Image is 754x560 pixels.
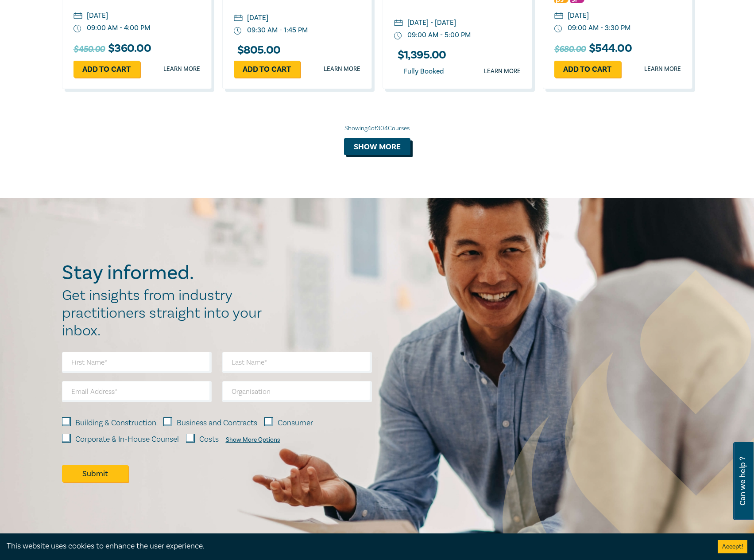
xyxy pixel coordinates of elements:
span: $680.00 [554,42,586,56]
img: watch [73,25,81,33]
div: Fully Booked [394,66,453,78]
label: Corporate & In-House Counsel [75,434,179,445]
img: watch [554,25,562,33]
span: $450.00 [73,42,105,56]
button: Submit [62,465,128,482]
input: Email Address* [62,381,212,402]
img: calendar [554,12,563,20]
a: Add to cart [234,61,300,78]
a: Learn more [484,67,521,76]
label: Costs [199,434,219,445]
div: 09:30 AM - 1:45 PM [247,25,308,35]
h2: Stay informed. [62,261,271,284]
div: [DATE] [87,11,108,21]
div: [DATE] [247,13,268,23]
div: 09:00 AM - 3:30 PM [568,23,630,33]
div: 09:00 AM - 5:00 PM [407,30,471,40]
img: calendar [394,19,403,27]
div: 09:00 AM - 4:00 PM [87,23,150,33]
label: Consumer [278,417,313,429]
img: watch [394,32,402,40]
div: [DATE] [568,11,589,21]
input: Last Name* [222,352,372,373]
h3: $ 1,395.00 [394,49,446,61]
label: Building & Construction [75,417,156,429]
img: watch [234,27,242,35]
a: Add to cart [554,61,621,78]
div: This website uses cookies to enhance the user experience. [7,541,704,552]
div: Showing 4 of 304 Courses [62,124,692,133]
label: Business and Contracts [177,417,257,429]
button: Show more [344,138,410,155]
h3: $ 360.00 [73,42,151,56]
button: Accept cookies [718,540,747,553]
h2: Get insights from industry practitioners straight into your inbox. [62,287,271,340]
img: calendar [234,15,243,23]
input: Organisation [222,381,372,402]
input: First Name* [62,352,212,373]
span: Can we help ? [739,447,747,515]
a: Learn more [163,65,200,74]
div: Show More Options [226,436,280,443]
a: Learn more [644,65,681,74]
h3: $ 805.00 [234,44,281,56]
div: [DATE] - [DATE] [407,18,456,28]
h3: $ 544.00 [554,42,632,56]
img: calendar [73,12,82,20]
a: Add to cart [73,61,140,78]
a: Learn more [324,65,360,74]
